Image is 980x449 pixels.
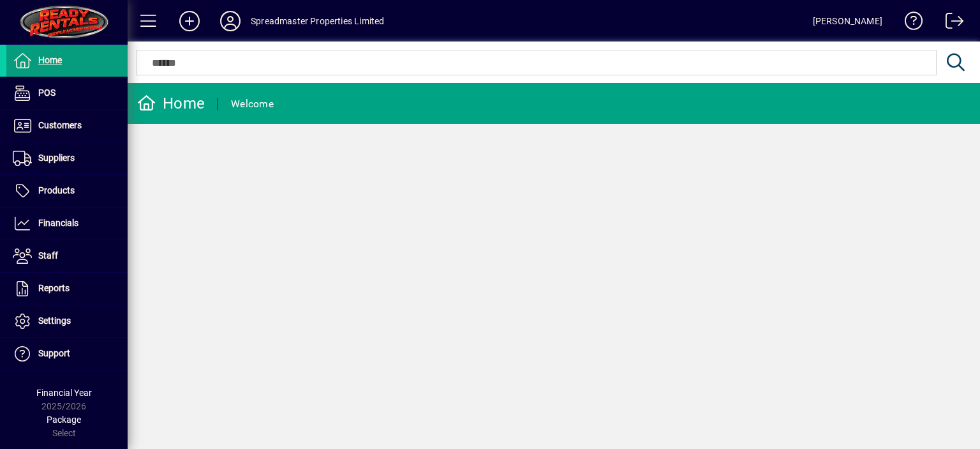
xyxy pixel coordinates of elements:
span: Products [38,185,75,195]
button: Add [169,10,210,33]
span: Reports [38,283,70,293]
span: Financial Year [36,388,92,398]
span: POS [38,88,56,98]
div: [PERSON_NAME] [813,11,882,31]
span: Package [47,415,81,425]
a: Customers [6,110,128,142]
a: Suppliers [6,142,128,174]
span: Settings [38,316,71,326]
a: Knowledge Base [895,3,923,44]
a: Logout [936,3,964,44]
div: Home [137,93,205,114]
span: Financials [38,218,78,228]
div: Welcome [231,94,274,114]
a: POS [6,77,128,109]
span: Support [38,348,70,358]
a: Financials [6,208,128,240]
div: Spreadmaster Properties Limited [251,11,384,31]
span: Staff [38,250,58,261]
a: Reports [6,273,128,305]
button: Profile [210,10,251,33]
a: Staff [6,240,128,272]
a: Settings [6,305,128,337]
span: Customers [38,120,82,130]
span: Home [38,55,62,65]
a: Support [6,338,128,370]
span: Suppliers [38,153,75,163]
a: Products [6,175,128,207]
